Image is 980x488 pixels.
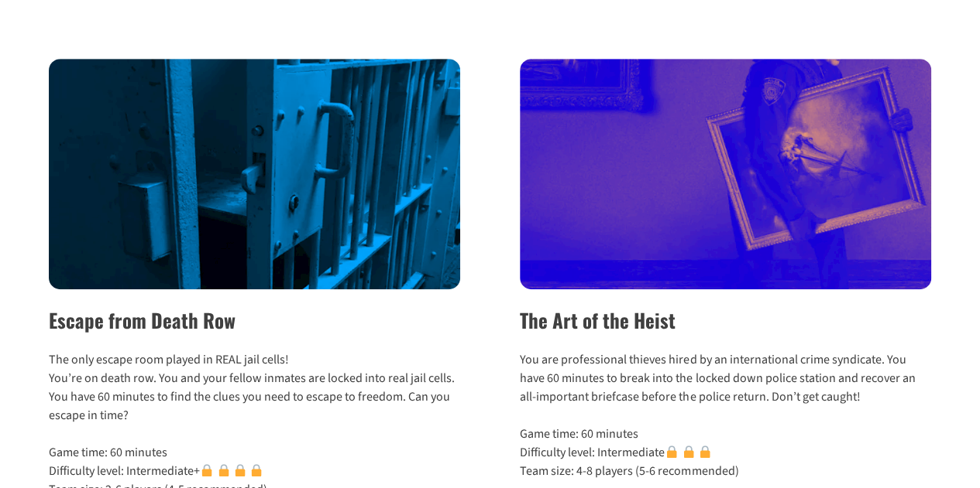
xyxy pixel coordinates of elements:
[520,305,930,335] h2: The Art of the Heist
[520,425,930,480] p: Game time: 60 minutes Difficulty level: Intermediate Team size: 4-8 players (5-6 recommended)
[49,305,459,335] h2: Escape from Death Row
[699,445,711,458] img: 🔒
[201,464,213,476] img: 🔒
[665,445,678,458] img: 🔒
[250,464,263,476] img: 🔒
[683,445,695,458] img: 🔒
[49,350,459,425] p: The only escape room played in REAL jail cells! You’re on death row. You and your fellow inmates ...
[218,464,230,476] img: 🔒
[234,464,246,476] img: 🔒
[520,350,930,406] p: You are professional thieves hired by an international crime syndicate. You have 60 minutes to br...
